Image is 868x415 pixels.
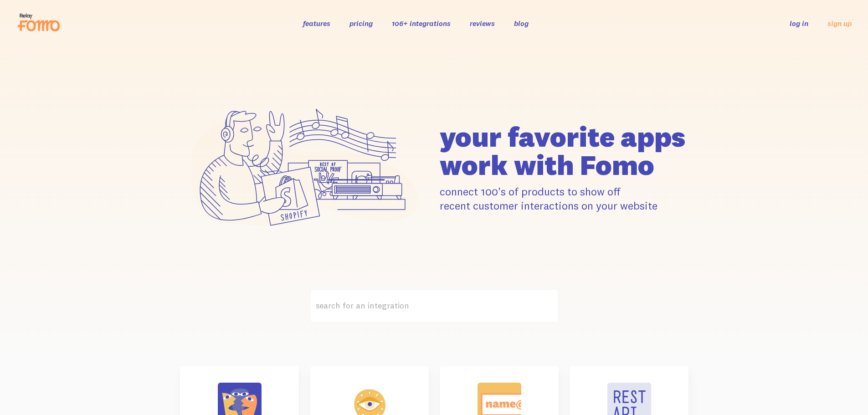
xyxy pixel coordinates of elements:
a: pricing [349,19,373,28]
a: 106+ integrations [392,19,451,28]
a: sign up [827,19,852,28]
a: blog [514,19,529,28]
a: reviews [470,19,495,28]
p: connect 100's of products to show off recent customer interactions on your website [440,184,688,213]
a: features [303,19,330,28]
label: search for an integration [310,289,559,323]
a: log in [790,19,808,28]
h1: your favorite apps work with Fomo [440,123,688,179]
